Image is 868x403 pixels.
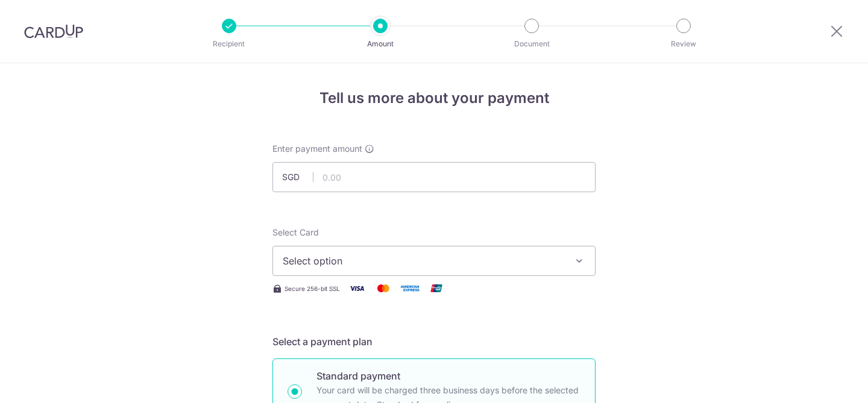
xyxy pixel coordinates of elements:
[282,171,313,183] span: SGD
[272,87,596,109] h4: Tell us more about your payment
[790,367,856,397] iframe: Opens a widget where you can find more information
[272,227,319,237] span: translation missing: en.payables.payment_networks.credit_card.summary.labels.select_card
[285,284,340,293] span: Secure 256-bit SSL
[639,38,728,50] p: Review
[336,38,425,50] p: Amount
[487,38,576,50] p: Document
[398,281,422,296] img: American Express
[272,246,596,276] button: Select option
[272,162,596,192] input: 0.00
[345,281,369,296] img: Visa
[424,281,448,296] img: Union Pay
[283,254,564,268] span: Select option
[272,334,596,349] h5: Select a payment plan
[272,143,362,155] span: Enter payment amount
[184,38,274,50] p: Recipient
[371,281,395,296] img: Mastercard
[24,24,83,39] img: CardUp
[316,369,580,383] p: Standard payment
